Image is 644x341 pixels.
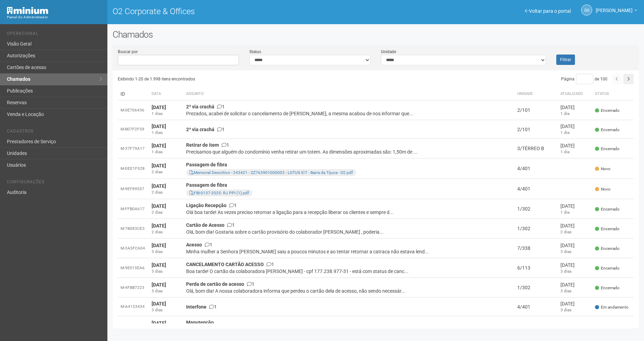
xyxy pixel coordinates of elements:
[515,120,558,139] td: 2/101
[186,222,224,228] strong: Cartão de Acesso
[118,49,138,55] label: Buscar por
[152,320,166,326] strong: [DATE]
[515,278,558,298] td: 1/302
[560,249,571,254] span: 3 dias
[560,269,571,274] span: 3 dias
[118,298,149,316] td: M-A4153434
[118,199,149,219] td: M-FFB0A617
[190,191,249,195] a: FIB-0137-2025- RJ PPI (1).pdf
[581,4,592,16] a: GS
[152,111,181,117] div: 1 dias
[560,203,589,210] div: [DATE]
[595,206,619,212] span: Encerrado
[118,219,149,238] td: M-7B083CE3
[186,182,227,188] strong: Passagem de fibra
[227,222,235,228] span: 1
[186,104,214,109] strong: 2ª via crachá
[186,304,206,310] strong: Interfone
[186,281,244,287] strong: Perda de cartão de acesso
[186,162,227,167] strong: Passagem de fibra
[560,300,589,307] div: [DATE]
[515,179,558,199] td: 4/401
[381,49,396,55] label: Unidade
[152,183,166,189] strong: [DATE]
[113,29,639,40] h2: Chamados
[595,186,611,192] span: Novo
[595,108,619,114] span: Encerrado
[152,262,166,268] strong: [DATE]
[186,142,219,148] strong: Retirar de item
[152,189,181,195] div: 2 dias
[186,110,512,117] div: Prezados, acabei de solicitar o cancelamento de [PERSON_NAME], a mesma acabou de nos informar que...
[595,304,628,310] span: Em andamento
[7,7,48,14] img: Minium
[152,210,181,215] div: 2 dias
[7,129,102,136] li: Cadastros
[560,149,569,154] span: 1 dia
[515,158,558,179] td: 4/401
[152,149,181,155] div: 1 dias
[186,203,227,208] strong: Ligação Recepção
[595,166,611,172] span: Novo
[152,307,181,313] div: 3 dias
[558,88,592,100] th: Atualizado
[186,288,512,294] div: Olá, bom dia! A nossa colaboradora informa que perdeu o cartão dela de acesso, não sendo necessár...
[222,142,229,148] span: 1
[560,111,569,116] span: 1 dia
[560,123,589,130] div: [DATE]
[152,301,166,306] strong: [DATE]
[186,228,512,235] div: Olá, bom dia! Gostaria sobre o cartão provisório do colaborador [PERSON_NAME] , poderia...
[560,104,589,111] div: [DATE]
[118,88,149,100] td: ID
[515,100,558,120] td: 2/101
[515,139,558,158] td: 3/TÉRREO B
[152,223,166,228] strong: [DATE]
[186,268,512,275] div: Boa tarde! O cartão da colaboradora [PERSON_NAME] - cpf 177.238.977-31 - está com status de canc...
[186,148,512,155] div: Precisamos que alguém do condomínio venha retirar um totem. As dimensões aproximadas são: 1,50m d...
[152,163,166,168] strong: [DATE]
[118,74,376,84] div: Exibindo 1-20 de 1.998 itens encontrados
[7,31,102,38] li: Operacional
[205,242,212,247] span: 1
[560,242,589,249] div: [DATE]
[249,49,261,55] label: Status
[149,88,183,100] th: Data
[247,281,254,287] span: 1
[515,298,558,316] td: 4/401
[152,243,166,248] strong: [DATE]
[118,238,149,258] td: M-3A5FC604
[152,288,181,294] div: 3 dias
[592,88,634,100] th: Status
[561,77,607,81] span: Página de 100
[186,248,512,255] div: Minha mulher a Senhora [PERSON_NAME] saiu a poucos minutos e ao tentar retornar a catraca não est...
[152,124,166,129] strong: [DATE]
[229,203,237,208] span: 1
[118,278,149,298] td: M-4FBB7223
[556,55,575,65] button: Filtrar
[183,88,515,100] th: Assunto
[560,281,589,288] div: [DATE]
[152,105,166,110] strong: [DATE]
[515,88,558,100] th: Unidade
[560,130,569,135] span: 1 dia
[560,210,569,215] span: 1 dia
[7,179,102,187] li: Configurações
[118,258,149,278] td: M-9E015EA6
[515,258,558,278] td: 6/113
[186,209,512,216] div: Olá boa tarde! As vezes preciso retornar a ligação para a recepção liberar os clientes e sempre d...
[595,226,619,232] span: Encerrado
[560,222,589,229] div: [DATE]
[152,130,181,136] div: 1 dias
[595,265,619,271] span: Encerrado
[560,230,571,234] span: 2 dias
[186,242,202,247] strong: Acesso
[113,7,371,16] h1: O2 Corporate & Offices
[118,100,149,120] td: M-0E706436
[560,142,589,149] div: [DATE]
[595,285,619,291] span: Encerrado
[595,246,619,252] span: Encerrado
[217,104,225,109] span: 1
[152,169,181,175] div: 2 dias
[152,143,166,148] strong: [DATE]
[7,14,102,20] div: Painel do Administrador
